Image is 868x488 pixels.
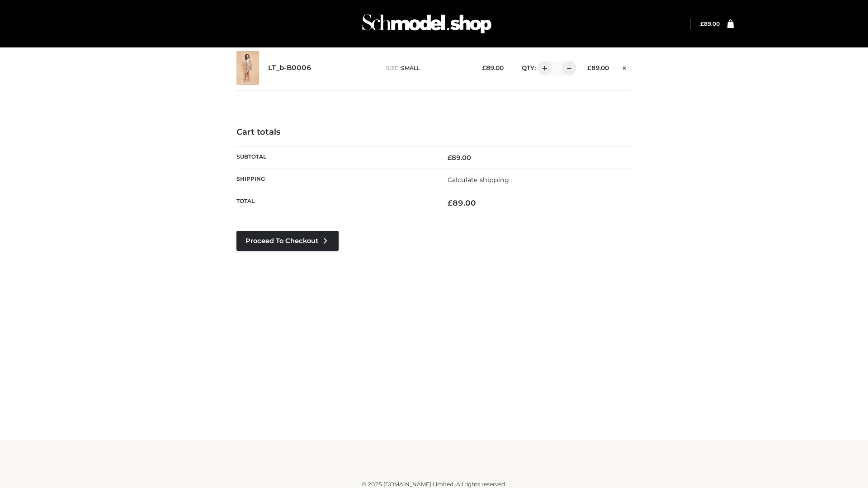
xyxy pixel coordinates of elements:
span: £ [482,64,486,71]
th: Subtotal [236,146,434,169]
bdi: 89.00 [448,154,471,162]
span: SMALL [401,65,420,71]
bdi: 89.00 [482,64,504,71]
a: Remove this item [618,61,632,73]
h4: Cart totals [236,127,632,137]
bdi: 89.00 [448,198,476,207]
th: Shipping [236,169,434,191]
a: Calculate shipping [448,176,509,184]
a: LT_b-B0006 [268,64,311,72]
a: £89.00 [700,20,720,27]
span: £ [700,20,704,27]
div: QTY: [513,61,573,75]
span: £ [587,64,591,71]
bdi: 89.00 [587,64,609,71]
img: Schmodel Admin 964 [359,6,495,42]
p: size : [386,64,468,72]
span: £ [448,154,452,162]
th: Total [236,191,434,215]
span: £ [448,198,453,207]
bdi: 89.00 [700,20,720,27]
a: Proceed to Checkout [236,231,339,251]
